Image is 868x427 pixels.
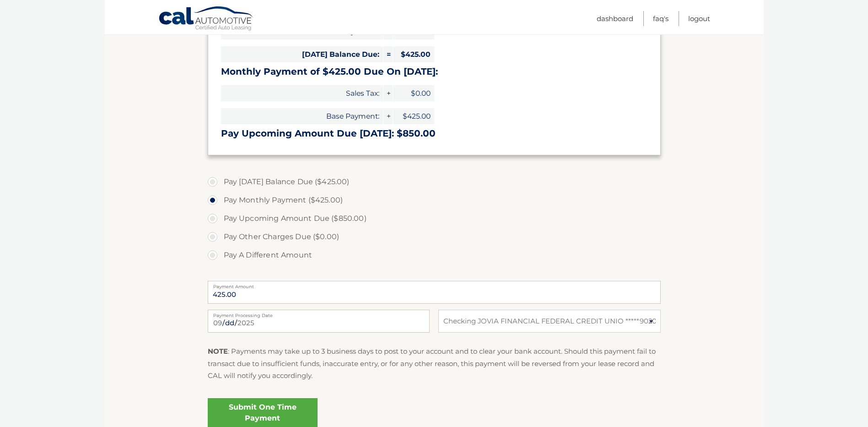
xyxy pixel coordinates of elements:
label: Payment Processing Date [208,310,430,317]
h3: Pay Upcoming Amount Due [DATE]: $850.00 [221,128,647,139]
span: $425.00 [393,108,434,124]
strong: NOTE [208,347,228,356]
span: [DATE] Balance Due: [221,46,383,62]
span: $0.00 [393,85,434,101]
a: Cal Automotive [158,6,254,33]
span: = [383,46,393,62]
p: : Payments may take up to 3 business days to post to your account and to clear your bank account.... [208,345,661,382]
a: Dashboard [597,11,633,26]
input: Payment Date [208,310,430,333]
label: Pay A Different Amount [208,246,661,264]
label: Pay Other Charges Due ($0.00) [208,228,661,246]
h3: Monthly Payment of $425.00 Due On [DATE]: [221,66,647,77]
input: Payment Amount [208,281,661,304]
label: Pay Upcoming Amount Due ($850.00) [208,209,661,228]
a: Logout [688,11,710,26]
span: + [383,85,393,101]
span: Sales Tax: [221,85,383,101]
span: $425.00 [393,46,434,62]
span: Base Payment: [221,108,383,124]
label: Pay Monthly Payment ($425.00) [208,191,661,209]
label: Payment Amount [208,281,661,288]
label: Pay [DATE] Balance Due ($425.00) [208,173,661,191]
a: FAQ's [653,11,669,26]
span: + [383,108,393,124]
